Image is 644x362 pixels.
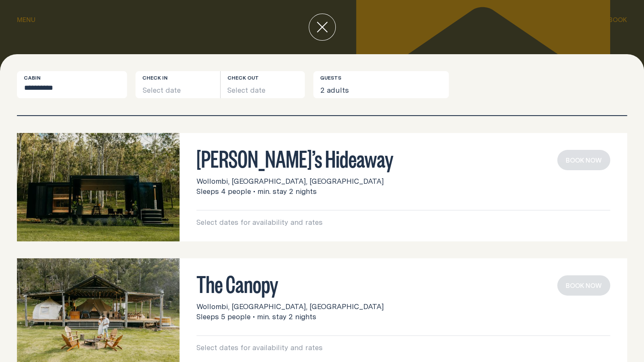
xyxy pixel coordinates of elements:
span: Sleeps 4 people • min. stay 2 nights [196,186,317,196]
h3: The Canopy [196,275,610,291]
p: Select dates for availability and rates [196,217,610,227]
button: close [309,14,336,41]
button: Select date [135,71,220,98]
h3: [PERSON_NAME]’s Hideaway [196,150,610,166]
button: 2 adults [313,71,449,98]
button: book now [557,275,610,296]
label: Guests [320,75,341,81]
label: Cabin [24,75,41,81]
span: Wollombi, [GEOGRAPHIC_DATA], [GEOGRAPHIC_DATA] [196,301,384,312]
button: book now [557,150,610,170]
span: Wollombi, [GEOGRAPHIC_DATA], [GEOGRAPHIC_DATA] [196,176,384,186]
button: Select date [221,71,305,98]
p: Select dates for availability and rates [196,343,610,353]
span: Sleeps 5 people • min. stay 2 nights [196,312,316,322]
